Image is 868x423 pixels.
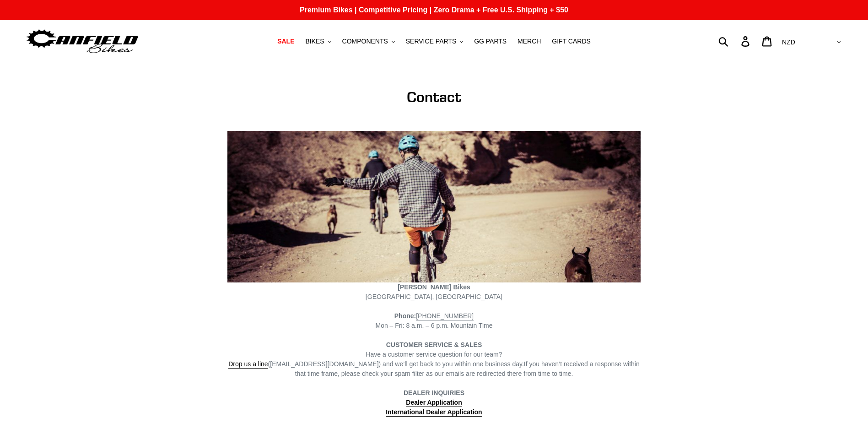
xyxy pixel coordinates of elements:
a: GG PARTS [469,35,511,48]
button: SERVICE PARTS [401,35,468,48]
span: GG PARTS [474,38,507,45]
button: BIKES [301,35,335,48]
a: GIFT CARDS [547,35,595,48]
a: [PHONE_NUMBER] [416,312,474,320]
img: Canfield Bikes [25,27,140,56]
span: ([EMAIL_ADDRESS][DOMAIN_NAME]) and we’ll get back to you within one business day. [228,360,524,369]
button: COMPONENTS [338,35,399,48]
span: SALE [277,38,294,45]
strong: Phone: [394,312,416,320]
span: MERCH [518,38,541,45]
div: Mon – Fri: 8 a.m. – 6 p.m. Mountain Time [227,311,641,331]
a: Drop us a line [228,360,268,369]
a: Dealer Application [406,399,462,407]
span: BIKES [305,38,324,45]
span: COMPONENTS [342,38,388,45]
span: [GEOGRAPHIC_DATA], [GEOGRAPHIC_DATA] [366,293,502,300]
span: SERVICE PARTS [406,38,456,45]
span: GIFT CARDS [552,38,591,45]
a: MERCH [513,35,545,48]
input: Search [723,31,747,51]
a: SALE [273,35,299,48]
h1: Contact [227,88,641,106]
strong: CUSTOMER SERVICE & SALES [386,341,482,348]
a: International Dealer Application [386,408,482,417]
strong: DEALER INQUIRIES [404,389,464,407]
div: Have a customer service question for our team? If you haven’t received a response within that tim... [227,350,641,379]
strong: [PERSON_NAME] Bikes [398,283,470,291]
strong: International Dealer Application [386,408,482,416]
